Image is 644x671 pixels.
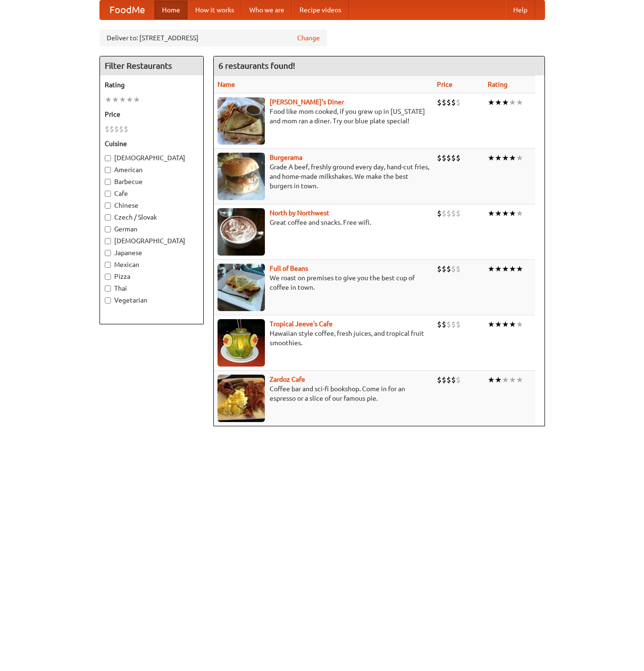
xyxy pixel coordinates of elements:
[105,110,199,119] h5: Price
[105,155,111,161] input: [DEMOGRAPHIC_DATA]
[509,375,516,385] li: ★
[502,153,509,163] li: ★
[242,0,292,19] a: Who we are
[100,56,203,75] h4: Filter Restaurants
[126,94,133,105] li: ★
[218,329,429,348] p: Hawaiian style coffee, fresh juices, and tropical fruit smoothies.
[218,97,265,145] img: sallys.jpg
[488,97,495,108] li: ★
[114,124,119,134] li: $
[105,179,111,185] input: Barbecue
[495,375,502,385] li: ★
[495,153,502,163] li: ★
[105,236,199,246] label: [DEMOGRAPHIC_DATA]
[442,375,446,385] li: $
[154,0,188,19] a: Home
[446,208,451,219] li: $
[100,29,327,46] div: Deliver to: [STREET_ADDRESS]
[509,319,516,330] li: ★
[442,97,446,108] li: $
[270,265,308,272] a: Full of Beans
[112,94,119,105] li: ★
[105,224,199,234] label: German
[270,98,344,106] a: [PERSON_NAME]'s Diner
[451,319,456,330] li: $
[218,218,429,227] p: Great coffee and snacks. Free wifi.
[105,189,199,198] label: Cafe
[516,319,523,330] li: ★
[488,81,508,88] a: Rating
[105,284,199,293] label: Thai
[502,319,509,330] li: ★
[437,81,453,88] a: Price
[124,124,128,134] li: $
[495,319,502,330] li: ★
[506,0,535,19] a: Help
[105,248,199,257] label: Japanese
[437,97,442,108] li: $
[509,208,516,219] li: ★
[502,375,509,385] li: ★
[105,260,199,269] label: Mexican
[446,153,451,163] li: $
[442,208,446,219] li: $
[119,124,124,134] li: $
[105,201,199,210] label: Chinese
[105,191,111,197] input: Cafe
[442,319,446,330] li: $
[109,124,114,134] li: $
[270,209,329,217] b: North by Northwest
[437,153,442,163] li: $
[270,320,333,328] b: Tropical Jeeve's Cafe
[133,94,140,105] li: ★
[100,0,154,19] a: FoodMe
[218,273,429,292] p: We roast on premises to give you the best cup of coffee in town.
[437,319,442,330] li: $
[105,167,111,173] input: American
[488,319,495,330] li: ★
[105,124,109,134] li: $
[437,375,442,385] li: $
[188,0,242,19] a: How it works
[516,208,523,219] li: ★
[105,272,199,281] label: Pizza
[456,319,461,330] li: $
[495,97,502,108] li: ★
[446,97,451,108] li: $
[495,208,502,219] li: ★
[105,295,199,305] label: Vegetarian
[105,238,111,244] input: [DEMOGRAPHIC_DATA]
[105,212,199,222] label: Czech / Slovak
[456,97,461,108] li: $
[451,264,456,274] li: $
[516,97,523,108] li: ★
[105,80,199,90] h5: Rating
[270,154,302,161] b: Burgerama
[442,264,446,274] li: $
[218,61,295,70] ng-pluralize: 6 restaurants found!
[218,107,429,126] p: Food like mom cooked, if you grew up in [US_STATE] and mom ran a diner. Try our blue plate special!
[105,297,111,303] input: Vegetarian
[270,376,305,383] a: Zardoz Cafe
[218,81,235,88] a: Name
[488,208,495,219] li: ★
[446,319,451,330] li: $
[105,226,111,232] input: German
[488,375,495,385] li: ★
[516,375,523,385] li: ★
[105,177,199,186] label: Barbecue
[442,153,446,163] li: $
[451,375,456,385] li: $
[218,264,265,311] img: beans.jpg
[502,264,509,274] li: ★
[451,97,456,108] li: $
[218,384,429,403] p: Coffee bar and sci-fi bookshop. Come in for an espresso or a slice of our famous pie.
[516,153,523,163] li: ★
[456,153,461,163] li: $
[105,250,111,256] input: Japanese
[446,264,451,274] li: $
[105,139,199,148] h5: Cuisine
[516,264,523,274] li: ★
